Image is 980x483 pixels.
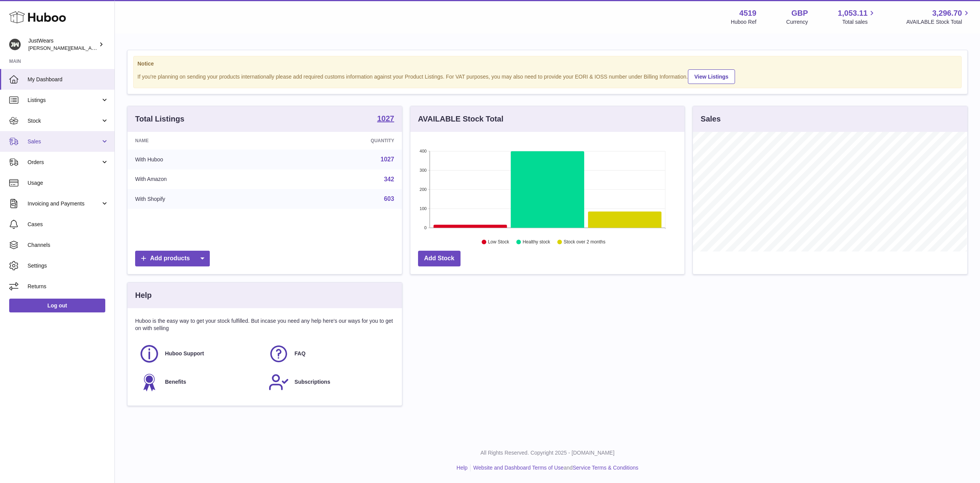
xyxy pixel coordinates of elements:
a: 342 [384,176,394,182]
a: Website and Dashboard Terms of Use [473,465,563,471]
h3: Sales [701,114,720,124]
a: 3,296.70 AVAILABLE Stock Total [906,8,971,26]
a: 1027 [377,115,394,124]
strong: 1027 [377,115,394,122]
text: Healthy stock [523,240,550,245]
text: 0 [424,225,426,230]
span: 3,296.70 [932,8,962,18]
h3: AVAILABLE Stock Total [418,114,503,124]
span: Settings [28,262,109,269]
text: Low Stock [488,240,510,245]
a: Service Terms & Conditions [573,465,639,471]
th: Quantity [278,132,402,149]
span: Channels [28,242,109,249]
a: Add Stock [418,251,461,266]
strong: Notice [137,60,957,67]
strong: 4519 [739,8,756,18]
span: AVAILABLE Stock Total [906,18,971,26]
div: Huboo Ref [731,18,756,26]
span: My Dashboard [28,76,109,83]
span: Returns [28,283,109,290]
td: With Amazon [127,169,278,189]
span: Usage [28,179,109,187]
span: Orders [28,159,101,166]
a: Log out [9,299,105,312]
td: With Huboo [127,149,278,169]
li: and [470,464,638,472]
text: 300 [420,168,426,172]
span: 1,053.11 [838,8,868,18]
div: JustWears [28,37,97,52]
h3: Help [135,290,152,301]
p: Huboo is the easy way to get your stock fulfilled. But incase you need any help here's our ways f... [135,317,394,332]
text: Stock over 2 months [563,240,605,245]
a: Subscriptions [268,372,390,393]
a: 1,053.11 Total sales [838,8,877,26]
span: [PERSON_NAME][EMAIL_ADDRESS][DOMAIN_NAME] [28,45,154,51]
a: Huboo Support [139,343,261,364]
th: Name [127,132,278,149]
div: Currency [786,18,808,26]
span: Subscriptions [294,378,330,386]
span: Benefits [165,378,186,386]
img: josh@just-wears.com [9,39,21,50]
a: Help [457,465,468,471]
a: 1027 [381,156,394,163]
a: 603 [384,195,394,202]
span: Total sales [842,18,876,26]
a: FAQ [268,343,390,364]
text: 200 [420,187,426,192]
a: View Listings [688,69,735,84]
a: Benefits [139,372,261,393]
text: 100 [420,206,426,211]
span: Huboo Support [165,350,204,357]
span: Invoicing and Payments [28,200,101,207]
a: Add products [135,251,210,266]
h3: Total Listings [135,114,185,124]
span: Stock [28,117,101,125]
span: FAQ [294,350,305,357]
td: With Shopify [127,189,278,209]
span: Cases [28,221,109,228]
span: Listings [28,97,101,104]
p: All Rights Reserved. Copyright 2025 - [DOMAIN_NAME] [121,449,974,457]
div: If you're planning on sending your products internationally please add required customs informati... [137,68,957,84]
span: Sales [28,138,101,145]
text: 400 [420,149,426,153]
strong: GBP [791,8,808,18]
